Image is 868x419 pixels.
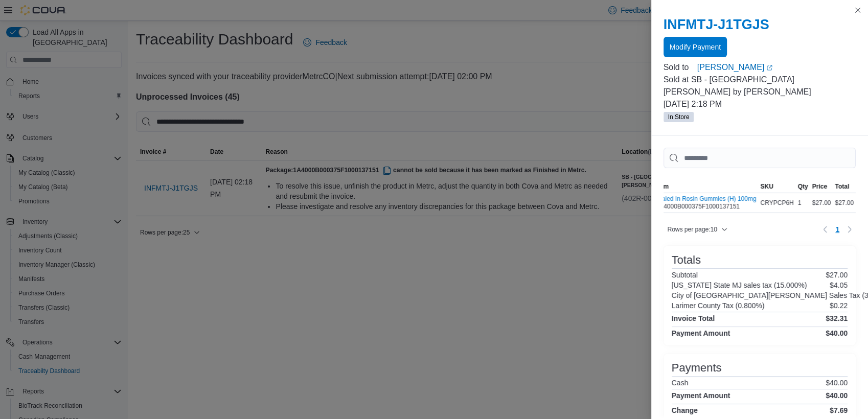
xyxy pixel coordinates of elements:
h6: Subtotal [672,271,698,279]
p: [DATE] 2:18 PM [664,98,856,110]
button: Modify Payment [664,37,727,57]
button: Rows per page:10 [664,223,732,236]
p: Sold at SB - [GEOGRAPHIC_DATA][PERSON_NAME] by [PERSON_NAME] [664,74,856,98]
button: Price [810,180,833,193]
button: Previous page [819,223,831,236]
button: Dialed In Rosin Gummies (H) 100mg [656,195,757,202]
button: Next page [843,223,856,236]
span: Qty [798,182,808,191]
span: Total [835,182,849,191]
h6: Cash [672,379,689,387]
span: In Store [664,112,694,122]
h4: $7.69 [830,406,848,414]
div: Sold to [664,61,695,74]
div: $27.00 [833,197,856,209]
h4: Payment Amount [672,391,730,400]
div: 1 [796,197,810,209]
h4: $32.31 [826,314,848,322]
span: Rows per page : 10 [668,225,717,234]
input: This is a search bar. As you type, the results lower in the page will automatically filter. [664,148,856,168]
button: Close this dialog [852,4,864,16]
a: [PERSON_NAME]External link [697,61,856,74]
h2: INFMTJ-J1TGJS [664,16,856,33]
nav: Pagination for table: MemoryTable from EuiInMemoryTable [819,221,856,238]
h6: [US_STATE] State MJ sales tax (15.000%) [672,281,807,289]
h3: Totals [672,254,701,266]
p: $27.00 [826,271,848,279]
div: $27.00 [810,197,833,209]
h6: Larimer County Tax (0.800%) [672,301,765,310]
h4: Invoice Total [672,314,715,322]
span: SKU [761,182,773,191]
span: In Store [668,112,690,122]
h4: $40.00 [826,329,848,337]
h4: Payment Amount [672,329,730,337]
p: $0.22 [830,301,848,310]
h4: $40.00 [826,391,848,400]
button: Total [833,180,856,193]
p: $4.05 [830,281,848,289]
h3: Payments [672,362,722,374]
button: Page 1 of 1 [831,221,843,238]
div: 1A4000B000375F1000137151 [656,195,757,211]
button: Item [654,180,759,193]
button: SKU [759,180,796,193]
svg: External link [766,65,772,71]
span: CRYPCP6H [761,199,794,207]
p: $40.00 [826,379,848,387]
span: 1 [835,224,839,235]
h4: Change [672,406,698,414]
span: Price [812,182,827,191]
ul: Pagination for table: MemoryTable from EuiInMemoryTable [831,221,843,238]
button: Qty [796,180,810,193]
span: Modify Payment [670,42,721,52]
